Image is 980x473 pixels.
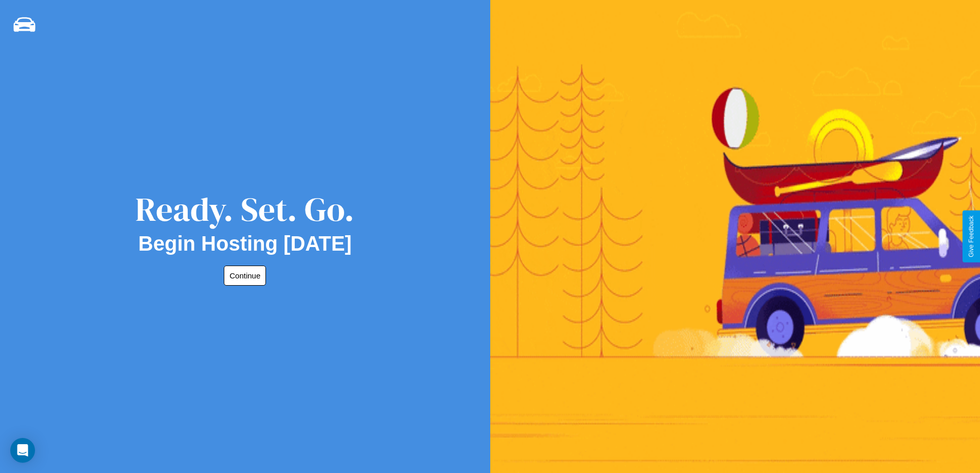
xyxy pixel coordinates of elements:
h2: Begin Hosting [DATE] [138,232,352,255]
div: Open Intercom Messenger [10,438,35,463]
button: Continue [224,266,266,286]
div: Ready. Set. Go. [135,186,354,232]
div: Give Feedback [968,216,975,257]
